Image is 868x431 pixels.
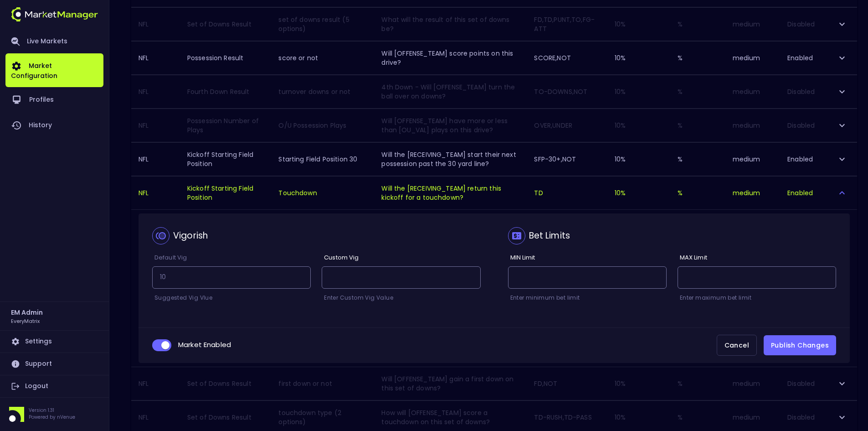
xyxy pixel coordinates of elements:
button: expand row [834,50,850,66]
span: Disabled [787,379,815,388]
th: NFL [131,367,180,400]
td: % [670,142,725,176]
td: % [670,176,725,209]
a: Market Configuration [5,53,103,87]
td: set of downs result (5 options) [271,7,374,41]
td: 10 % [607,7,671,41]
td: Fourth Down Result [180,75,272,108]
td: Set of Downs Result [180,367,272,400]
td: Touchdown [271,176,374,209]
td: SFP-30+,NOT [527,142,607,176]
td: medium [725,367,780,400]
a: Live Markets [5,30,103,53]
td: Starting Field Position 30 [271,142,374,176]
label: Custom Vig [322,254,359,262]
label: Default Vig [152,254,187,262]
td: % [670,367,725,400]
th: NFL [131,142,180,176]
td: score or not [271,41,374,74]
span: Disabled [787,87,815,96]
td: Will the [RECEIVING_TEAM] start their next possession past the 30 yard line? [374,142,527,176]
td: turnover downs or not [271,75,374,108]
td: SCORE,NOT [527,41,607,74]
td: Will [OFFENSE_TEAM] have more or less than [OU_VAL] plays on this drive? [374,109,527,142]
span: Enabled [787,188,813,197]
p: Enter maximum bet limit [678,293,836,302]
td: TD [527,176,607,209]
td: Kickoff Starting Field Position [180,142,272,176]
td: O/U Possession Plays [271,109,374,142]
td: 10 % [607,75,671,108]
a: Profiles [5,87,103,113]
td: 4th Down - Will [OFFENSE_TEAM] turn the ball over on downs? [374,75,527,108]
td: Will the [RECEIVING_TEAM] return this kickoff for a touchdown? [374,176,527,209]
p: Version 1.31 [29,407,75,414]
td: % [670,41,725,74]
p: Suggested Vig Vlue [152,293,311,302]
td: % [670,109,725,142]
button: expand row [834,118,850,133]
td: medium [725,7,780,41]
div: Version 1.31Powered by nVenue [5,407,103,422]
span: Disabled [787,121,815,130]
button: Publish Changes [764,335,836,356]
td: first down or not [271,367,374,400]
h2: EM Admin [11,307,43,317]
td: % [670,7,725,41]
th: NFL [131,41,180,74]
a: Settings [5,331,103,353]
td: Will [OFFENSE_TEAM] score points on this drive? [374,41,527,74]
th: NFL [131,176,180,209]
td: Will [OFFENSE_TEAM] gain a first down on this set of downs? [374,367,527,400]
td: 10 % [607,142,671,176]
p: Enter Custom Vig Value [322,293,480,302]
span: Enabled [787,53,813,62]
td: % [670,75,725,108]
img: logo [11,7,98,21]
td: OVER,UNDER [527,109,607,142]
label: MIN Limit [508,254,535,262]
div: Vigorish [173,229,208,242]
td: Kickoff Starting Field Position [180,176,272,209]
td: medium [725,109,780,142]
td: 10 % [607,176,671,209]
p: Powered by nVenue [29,414,75,421]
th: NFL [131,75,180,108]
div: Bet Limits [529,229,570,242]
button: Cancel [717,335,757,356]
td: Set of Downs Result [180,7,272,41]
span: Enabled [787,155,813,164]
span: Disabled [787,413,815,422]
p: Enter minimum bet limit [508,293,667,302]
span: Market Enabled [178,340,231,349]
td: What will the result of this set of downs be? [374,7,527,41]
button: expand row [834,376,850,391]
td: medium [725,176,780,209]
td: 10 % [607,109,671,142]
button: expand row [834,84,850,99]
td: FD,NOT [527,367,607,400]
th: NFL [131,7,180,41]
td: medium [725,142,780,176]
td: TO-DOWNS,NOT [527,75,607,108]
a: Logout [5,375,103,397]
span: Disabled [787,20,815,29]
td: Possession Result [180,41,272,74]
label: MAX Limit [678,254,707,262]
a: History [5,113,103,138]
td: medium [725,75,780,108]
th: NFL [131,109,180,142]
button: expand row [834,16,850,32]
td: 10 % [607,367,671,400]
td: Possession Number of Plays [180,109,272,142]
button: expand row [834,151,850,167]
td: medium [725,41,780,74]
td: FD,TD,PUNT,TO,FG-ATT [527,7,607,41]
td: 10 % [607,41,671,74]
a: Support [5,353,103,375]
h3: EveryMatrix [11,317,40,324]
button: expand row [834,185,850,201]
button: expand row [834,410,850,425]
